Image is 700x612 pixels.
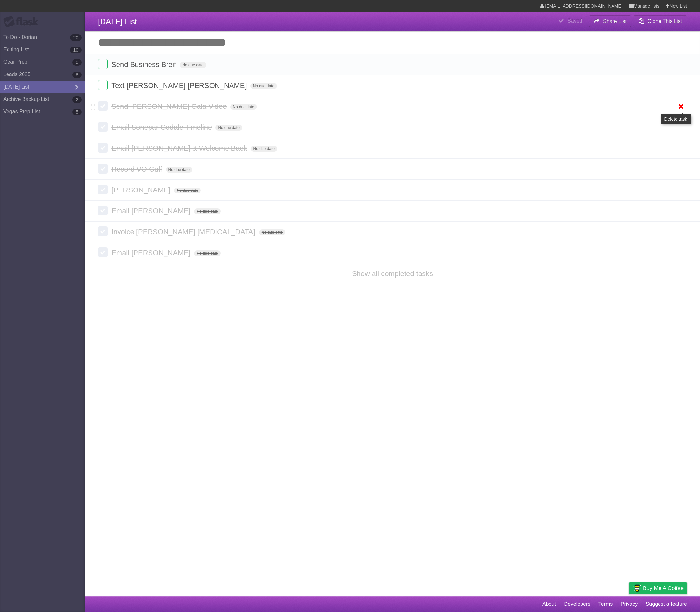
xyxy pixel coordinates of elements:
label: Done [98,122,108,132]
span: Email [PERSON_NAME] [111,249,192,257]
label: Done [98,185,108,194]
span: No due date [230,104,257,110]
span: [DATE] List [98,17,137,26]
b: 2 [72,96,82,103]
a: Developers [564,598,590,610]
span: Buy me a coffee [643,583,684,594]
span: Invoice [PERSON_NAME] [MEDICAL_DATA] [111,228,257,236]
span: [PERSON_NAME] [111,186,172,194]
button: Clone This List [633,15,687,27]
span: Send [PERSON_NAME] Gala Video [111,102,228,110]
span: No due date [194,250,220,256]
b: 10 [70,47,82,53]
span: No due date [166,167,192,173]
img: Buy me a coffee [632,583,641,594]
label: Done [98,143,108,153]
b: Clone This List [647,18,682,24]
a: Show all completed tasks [352,270,433,278]
button: Share List [589,15,632,27]
b: 5 [72,109,82,115]
span: Email Sonepar Codale Timeline [111,123,214,131]
div: Flask [3,16,42,28]
span: No due date [174,188,200,193]
span: Record VO Gulf [111,165,164,173]
a: Buy me a coffee [629,582,687,594]
span: No due date [215,125,242,131]
span: No due date [180,62,206,68]
span: Send Business Breif [111,60,178,69]
b: 8 [72,72,82,78]
a: Privacy [621,598,638,610]
span: No due date [194,208,220,214]
b: 0 [72,59,82,66]
b: 20 [70,34,82,41]
label: Done [98,59,108,69]
label: Done [98,226,108,236]
label: Done [98,206,108,215]
label: Done [98,247,108,257]
label: Done [98,164,108,174]
label: Done [98,80,108,90]
b: Saved [567,18,582,24]
span: Email [PERSON_NAME] [111,207,192,215]
span: No due date [259,229,285,235]
label: Done [98,101,108,111]
a: Terms [598,598,613,610]
a: About [542,598,556,610]
span: Email [PERSON_NAME] & Welcome Back [111,144,248,152]
span: No due date [251,146,277,152]
span: Text [PERSON_NAME] [PERSON_NAME] [111,81,248,90]
span: No due date [250,83,277,89]
b: Share List [603,18,627,24]
a: Suggest a feature [646,598,687,610]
